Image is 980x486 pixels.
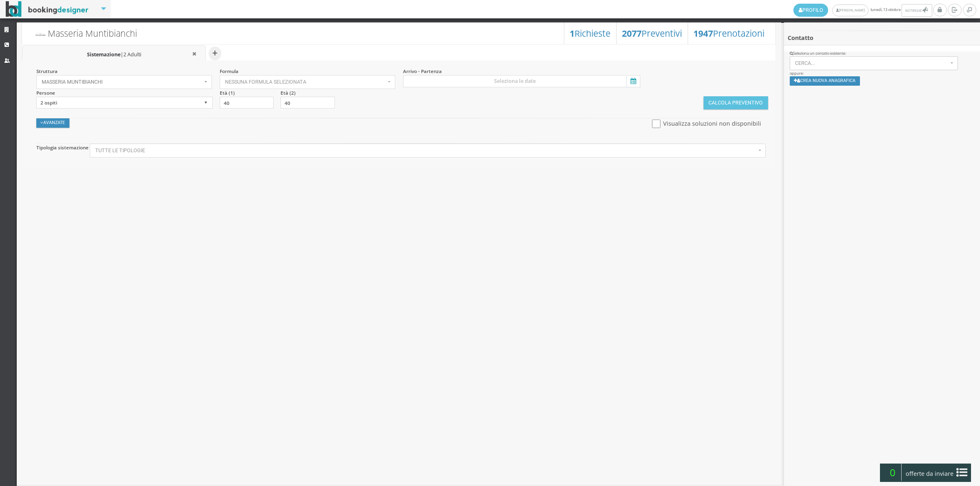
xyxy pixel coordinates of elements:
span: offerte da inviare [903,467,956,480]
a: Profilo [793,4,828,17]
a: [PERSON_NAME] [832,4,869,16]
img: BookingDesigner.com [6,1,89,17]
b: Contatto [788,34,813,42]
button: Cerca... [790,56,958,70]
div: oppure: [784,51,980,91]
span: Cerca... [795,60,948,66]
button: Crea nuova anagrafica [790,76,860,86]
div: Seleziona un contatto esistente: [790,51,975,56]
button: Notifiche [902,4,932,17]
span: 0 [884,464,902,481]
span: lunedì, 13 ottobre [793,4,933,17]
